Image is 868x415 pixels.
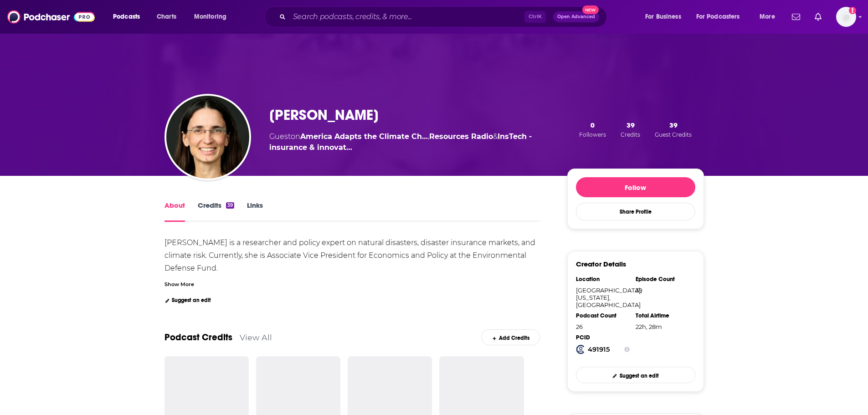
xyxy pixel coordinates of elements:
a: Links [247,201,263,222]
span: More [760,10,775,23]
button: 0Followers [576,120,609,138]
div: [PERSON_NAME] is a researcher and policy expert on natural disasters, disaster insurance markets,... [164,238,537,400]
span: Open Advanced [557,15,595,19]
div: Podcast Count [576,312,630,319]
a: Charts [151,10,182,24]
button: Open AdvancedNew [553,11,599,22]
span: Podcasts [113,10,140,23]
span: , [428,132,429,141]
span: Logged in as lexiemichel [836,7,856,27]
button: Share Profile [576,203,695,220]
button: Show Info [624,345,630,354]
a: InsTech - insurance & innovation with Matthew Grant & Robin Merttens [269,132,532,152]
h1: [PERSON_NAME] [269,106,379,124]
button: open menu [690,10,753,24]
button: 39Credits [618,120,643,138]
span: Guest [269,132,291,141]
a: America Adapts the Climate Change Podcast [300,132,428,141]
a: About [164,201,185,222]
a: Show notifications dropdown [811,9,825,25]
span: Followers [579,131,606,138]
a: Show notifications dropdown [788,9,804,25]
div: PCID [576,334,630,341]
img: Podchaser - Follow, Share and Rate Podcasts [7,8,95,26]
a: Resources Radio [429,132,493,141]
div: 26 [576,323,630,330]
span: 0 [591,121,595,129]
span: Monitoring [194,10,226,23]
span: For Business [645,10,681,23]
div: Search podcasts, credits, & more... [273,6,616,27]
span: 39 [669,121,678,129]
div: Total Airtime [636,312,689,319]
input: Search podcasts, credits, & more... [289,10,524,24]
a: Suggest an edit [164,297,211,303]
span: Credits [621,131,640,138]
svg: Add a profile image [849,7,856,14]
button: Show profile menu [836,7,856,27]
a: Suggest an edit [576,367,695,383]
div: 39 [226,202,234,209]
button: open menu [639,10,693,24]
a: Podcast Credits [164,332,232,343]
img: Podchaser Creator ID logo [576,345,585,354]
strong: 491915 [588,345,610,354]
div: 39 [636,287,689,294]
img: User Profile [836,7,856,27]
img: Carolyn Kousky [166,96,249,179]
h3: Creator Details [576,260,626,268]
span: Charts [157,10,176,23]
a: View All [240,333,272,342]
span: 22 hours, 28 minutes, 51 seconds [636,323,662,330]
button: open menu [753,10,786,24]
span: For Podcasters [696,10,740,23]
div: [GEOGRAPHIC_DATA], [US_STATE], [GEOGRAPHIC_DATA] [576,287,630,308]
button: open menu [188,10,238,24]
a: Add Credits [481,329,540,345]
button: Follow [576,177,695,197]
span: & [493,132,498,141]
a: Credits39 [198,201,234,222]
span: New [582,5,599,14]
button: 39Guest Credits [652,120,694,138]
span: 39 [627,121,635,129]
span: on [291,132,428,141]
span: Ctrl K [524,11,546,23]
button: open menu [107,10,152,24]
span: Guest Credits [655,131,692,138]
div: Location [576,276,630,283]
div: Episode Count [636,276,689,283]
